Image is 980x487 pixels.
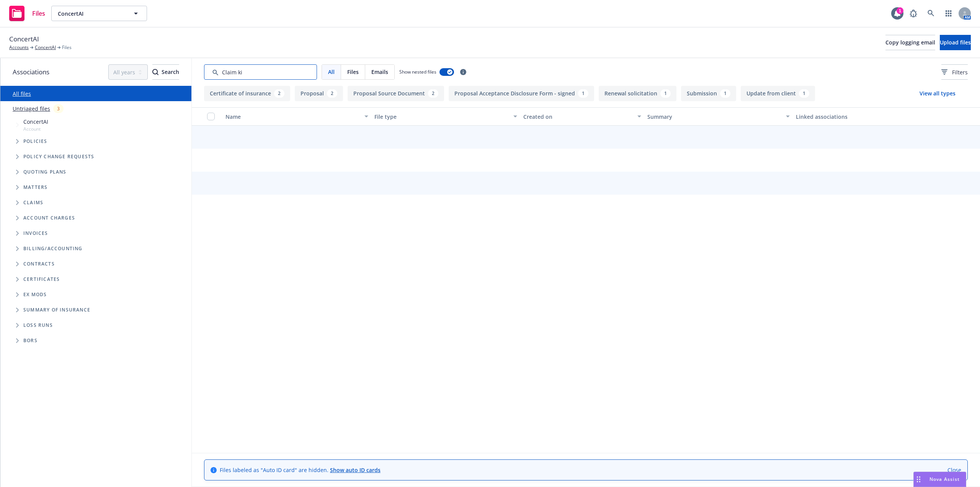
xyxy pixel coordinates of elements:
[62,44,72,51] span: Files
[207,113,215,120] input: Select all
[371,68,388,76] span: Emails
[913,472,966,487] button: Nova Assist
[327,89,337,98] div: 2
[23,200,43,205] span: Claims
[51,6,147,21] button: ConcertAI
[0,116,191,241] div: Tree Example
[599,86,676,101] button: Renewal solicitation
[204,64,317,80] input: Search by keyword...
[13,90,31,97] a: All files
[23,246,83,251] span: Billing/Accounting
[660,89,671,98] div: 1
[23,262,55,266] span: Contracts
[23,308,90,312] span: Summary of insurance
[13,105,50,113] a: Untriaged files
[929,476,960,482] span: Nova Assist
[23,292,47,297] span: Ex Mods
[328,68,335,76] span: All
[799,89,809,98] div: 1
[952,68,968,76] span: Filters
[152,64,179,80] button: SearchSearch
[885,39,935,46] span: Copy logging email
[295,86,343,101] button: Proposal
[204,86,290,101] button: Certificate of insurance
[23,118,48,126] span: ConcertAI
[347,68,359,76] span: Files
[13,67,49,77] span: Associations
[741,86,815,101] button: Update from client
[428,89,438,98] div: 2
[23,185,47,190] span: Matters
[23,126,48,132] span: Account
[644,107,793,126] button: Summary
[32,10,45,16] span: Files
[23,277,60,282] span: Certificates
[23,154,94,159] span: Policy change requests
[58,10,124,18] span: ConcertAI
[914,472,923,487] div: Drag to move
[940,35,971,50] button: Upload files
[348,86,444,101] button: Proposal Source Document
[374,113,509,121] div: File type
[274,89,284,98] div: 2
[222,107,371,126] button: Name
[35,44,56,51] a: ConcertAI
[9,34,39,44] span: ConcertAI
[0,241,191,348] div: Folder Tree Example
[9,44,29,51] a: Accounts
[399,69,436,75] span: Show nested files
[152,65,179,79] div: Search
[940,39,971,46] span: Upload files
[23,139,47,144] span: Policies
[220,466,381,474] span: Files labeled as "Auto ID card" are hidden.
[941,64,968,80] button: Filters
[449,86,594,101] button: Proposal Acceptance Disclosure Form - signed
[647,113,782,121] div: Summary
[152,69,158,75] svg: Search
[523,113,633,121] div: Created on
[23,170,67,174] span: Quoting plans
[941,6,956,21] a: Switch app
[796,113,939,121] div: Linked associations
[897,7,903,14] div: 1
[371,107,520,126] button: File type
[23,231,48,236] span: Invoices
[947,466,961,474] a: Close
[520,107,644,126] button: Created on
[681,86,736,101] button: Submission
[23,338,38,343] span: BORs
[330,466,381,474] a: Show auto ID cards
[225,113,360,121] div: Name
[23,323,53,328] span: Loss Runs
[793,107,942,126] button: Linked associations
[885,35,935,50] button: Copy logging email
[53,104,64,113] div: 3
[923,6,939,21] a: Search
[720,89,730,98] div: 1
[906,6,921,21] a: Report a Bug
[941,68,968,76] span: Filters
[23,216,75,220] span: Account charges
[6,3,48,24] a: Files
[578,89,588,98] div: 1
[907,86,968,101] button: View all types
